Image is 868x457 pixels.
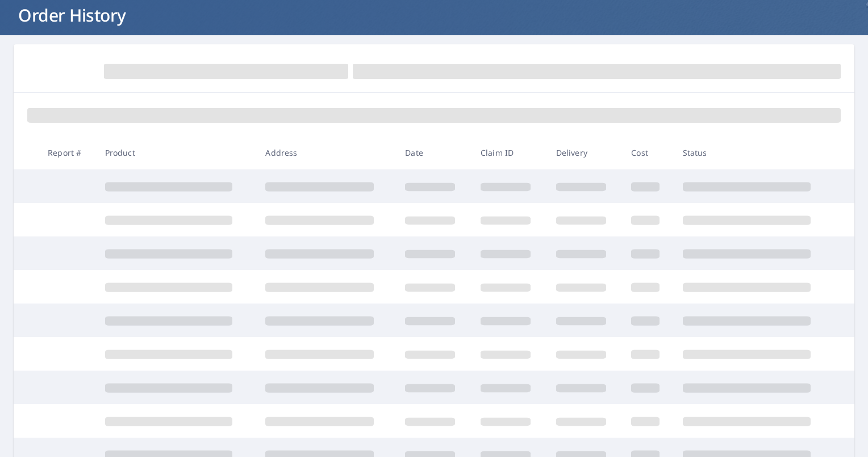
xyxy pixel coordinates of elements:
th: Date [396,136,471,169]
th: Delivery [547,136,623,169]
h1: Order History [14,3,854,27]
th: Product [96,136,257,169]
th: Address [256,136,396,169]
th: Cost [622,136,673,169]
th: Report # [39,136,96,169]
th: Status [674,136,834,169]
th: Claim ID [471,136,547,169]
